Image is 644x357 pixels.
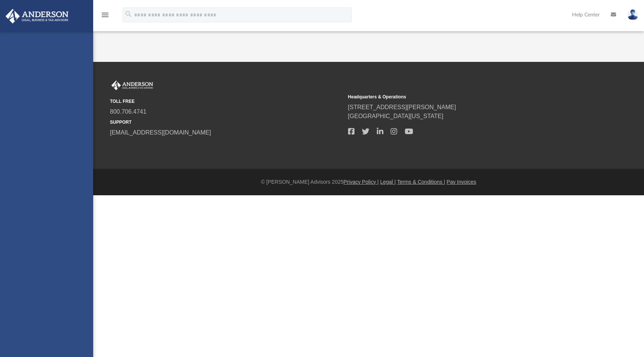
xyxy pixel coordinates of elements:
[110,119,343,126] small: SUPPORT
[101,10,110,19] i: menu
[3,9,71,23] img: Anderson Advisors Platinum Portal
[110,108,146,115] a: 800.706.4741
[348,113,443,119] a: [GEOGRAPHIC_DATA][US_STATE]
[348,94,581,100] small: Headquarters & Operations
[348,104,456,110] a: [STREET_ADDRESS][PERSON_NAME]
[627,9,638,20] img: User Pic
[93,178,644,186] div: © [PERSON_NAME] Advisors 2025
[124,10,133,18] i: search
[101,14,110,19] a: menu
[344,179,379,185] a: Privacy Policy |
[380,179,396,185] a: Legal |
[397,179,445,185] a: Terms & Conditions |
[446,179,476,185] a: Pay Invoices
[110,129,211,136] a: [EMAIL_ADDRESS][DOMAIN_NAME]
[110,80,155,90] img: Anderson Advisors Platinum Portal
[110,98,343,105] small: TOLL FREE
